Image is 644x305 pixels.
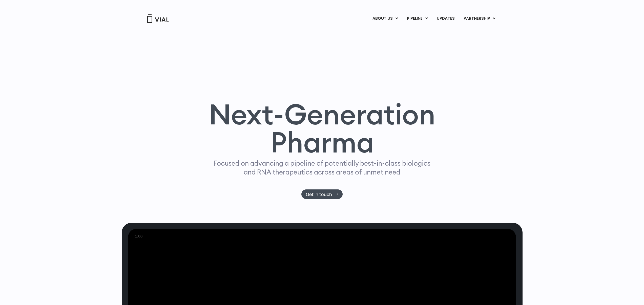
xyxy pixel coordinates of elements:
[210,159,434,177] p: Focused on advancing a pipeline of potentially best-in-class biologics and RNA therapeutics acros...
[301,189,342,199] a: Get in touch
[368,14,402,23] a: ABOUT USMenu Toggle
[147,14,169,23] img: Vial Logo
[402,14,432,23] a: PIPELINEMenu Toggle
[459,14,500,23] a: PARTNERSHIPMenu Toggle
[432,14,459,23] a: UPDATES
[201,100,443,157] h1: Next-Generation Pharma
[306,192,332,197] span: Get in touch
